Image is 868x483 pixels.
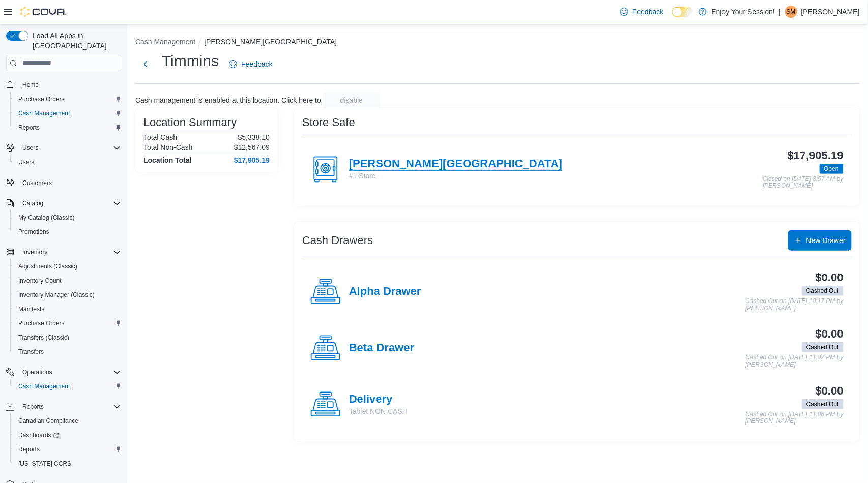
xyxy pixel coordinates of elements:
button: Cash Management [135,38,195,46]
span: Operations [22,368,52,376]
span: Users [22,144,38,152]
span: Operations [18,366,121,378]
span: Feedback [241,59,272,69]
button: Catalog [2,196,125,210]
p: Cashed Out on [DATE] 11:06 PM by [PERSON_NAME] [745,411,844,425]
p: Cashed Out on [DATE] 10:17 PM by [PERSON_NAME] [745,298,844,312]
span: Inventory [18,246,121,258]
a: Customers [18,177,56,189]
button: Users [10,155,125,169]
span: disable [340,95,363,105]
img: Cova [20,7,66,17]
a: Purchase Orders [14,93,69,105]
span: Purchase Orders [18,95,65,103]
button: Purchase Orders [10,316,125,330]
button: My Catalog (Classic) [10,210,125,225]
button: Reports [2,400,125,414]
button: Canadian Compliance [10,414,125,428]
button: Inventory Count [10,274,125,288]
span: Manifests [14,303,121,315]
button: Adjustments (Classic) [10,259,125,274]
span: Cashed Out [802,286,844,296]
span: Load All Apps in [GEOGRAPHIC_DATA] [28,31,121,51]
button: Inventory Manager (Classic) [10,288,125,302]
a: Promotions [14,226,53,238]
button: Operations [18,366,56,378]
a: Manifests [14,303,48,315]
p: [PERSON_NAME] [801,6,860,18]
span: SM [787,6,796,18]
span: Cash Management [18,109,70,117]
a: Dashboards [10,428,125,442]
h6: Total Cash [143,133,177,141]
button: Manifests [10,302,125,316]
h3: $0.00 [816,385,844,397]
a: Dashboards [14,429,63,441]
span: Dashboards [18,431,59,439]
span: Purchase Orders [14,93,121,105]
span: Cash Management [14,107,121,119]
span: Adjustments (Classic) [18,262,77,270]
h1: Timmins [162,51,219,71]
span: Cashed Out [802,342,844,352]
button: Reports [10,442,125,457]
span: Transfers [14,346,121,358]
h6: Total Non-Cash [143,143,193,152]
span: Inventory Count [14,275,121,287]
span: Washington CCRS [14,458,121,470]
h4: $17,905.19 [234,156,270,164]
button: [US_STATE] CCRS [10,457,125,471]
span: Customers [22,179,52,187]
button: [PERSON_NAME][GEOGRAPHIC_DATA] [204,38,337,46]
h3: Location Summary [143,116,237,129]
a: Cash Management [14,380,74,393]
button: Users [2,141,125,155]
div: Shanon McLenaghan [785,6,797,18]
span: Catalog [22,199,43,207]
span: Cashed Out [806,286,839,295]
p: $5,338.10 [238,133,270,141]
span: Promotions [18,228,49,236]
span: Customers [18,176,121,189]
button: Operations [2,365,125,379]
a: Cash Management [14,107,74,119]
button: Customers [2,175,125,190]
span: Cashed Out [806,343,839,352]
span: Adjustments (Classic) [14,260,121,273]
span: Users [18,158,34,166]
span: Cashed Out [806,400,839,409]
span: Canadian Compliance [14,415,121,427]
a: Home [18,79,43,91]
span: Reports [18,124,40,132]
p: $12,567.09 [234,143,270,152]
span: Promotions [14,226,121,238]
span: Dashboards [14,429,121,441]
input: Dark Mode [672,7,693,17]
h3: Cash Drawers [302,234,373,247]
span: Feedback [632,7,663,17]
button: Transfers (Classic) [10,330,125,345]
a: My Catalog (Classic) [14,212,79,224]
p: #1 Store [349,171,562,181]
button: Inventory [18,246,51,258]
span: Purchase Orders [14,317,121,329]
button: Users [18,142,42,154]
span: Reports [14,443,121,456]
a: Transfers [14,346,48,358]
span: Cashed Out [802,399,844,409]
a: Canadian Compliance [14,415,82,427]
button: Cash Management [10,379,125,394]
p: Cash management is enabled at this location. Click here to [135,96,321,104]
p: Enjoy Your Session! [712,6,775,18]
a: Feedback [225,54,276,74]
h3: $17,905.19 [788,149,844,162]
span: My Catalog (Classic) [18,214,75,222]
h3: $0.00 [816,271,844,284]
h4: Location Total [143,156,192,164]
span: Cash Management [18,382,70,390]
a: [US_STATE] CCRS [14,458,75,470]
span: [US_STATE] CCRS [18,460,71,468]
button: Inventory [2,245,125,259]
h4: [PERSON_NAME][GEOGRAPHIC_DATA] [349,158,562,171]
button: New Drawer [788,230,852,251]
